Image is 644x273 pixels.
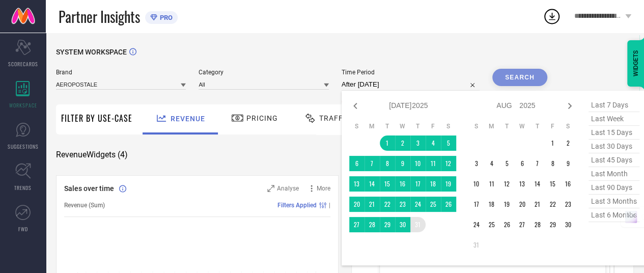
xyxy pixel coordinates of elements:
[349,197,365,212] td: Sun Jul 20 2025
[589,140,639,153] span: last 30 days
[515,197,530,212] td: Wed Aug 20 2025
[365,197,380,212] td: Mon Jul 21 2025
[469,176,484,192] td: Sun Aug 10 2025
[349,122,365,130] th: Sunday
[329,202,330,209] span: |
[530,197,545,212] td: Thu Aug 21 2025
[499,197,515,212] td: Tue Aug 19 2025
[561,176,576,192] td: Sat Aug 16 2025
[589,195,639,208] span: last 3 months
[349,100,361,112] div: Previous month
[395,217,410,232] td: Wed Jul 30 2025
[484,197,499,212] td: Mon Aug 18 2025
[545,122,561,130] th: Friday
[426,122,441,130] th: Friday
[561,197,576,212] td: Sat Aug 23 2025
[365,156,380,171] td: Mon Jul 07 2025
[561,217,576,232] td: Sat Aug 30 2025
[14,184,32,192] span: TRENDS
[395,197,410,212] td: Wed Jul 23 2025
[171,115,205,123] span: Revenue
[561,135,576,151] td: Sat Aug 02 2025
[317,185,330,192] span: More
[589,208,639,222] span: last 6 months
[530,217,545,232] td: Thu Aug 28 2025
[515,156,530,171] td: Wed Aug 06 2025
[426,156,441,171] td: Fri Jul 11 2025
[441,197,456,212] td: Sat Jul 26 2025
[64,184,114,193] span: Sales over time
[515,122,530,130] th: Wednesday
[380,176,395,192] td: Tue Jul 15 2025
[484,176,499,192] td: Mon Aug 11 2025
[157,14,173,21] span: PRO
[380,122,395,130] th: Tuesday
[395,156,410,171] td: Wed Jul 09 2025
[469,197,484,212] td: Sun Aug 17 2025
[545,217,561,232] td: Fri Aug 29 2025
[267,185,274,192] svg: Zoom
[56,48,127,56] span: SYSTEM WORKSPACE
[499,122,515,130] th: Tuesday
[426,197,441,212] td: Fri Jul 25 2025
[561,122,576,130] th: Saturday
[277,202,317,209] span: Filters Applied
[589,126,639,140] span: last 15 days
[564,100,576,112] div: Next month
[469,156,484,171] td: Sun Aug 03 2025
[380,217,395,232] td: Tue Jul 29 2025
[589,153,639,167] span: last 45 days
[469,217,484,232] td: Sun Aug 24 2025
[426,135,441,151] td: Fri Jul 04 2025
[342,69,480,76] span: Time Period
[499,217,515,232] td: Tue Aug 26 2025
[410,176,426,192] td: Thu Jul 17 2025
[395,176,410,192] td: Wed Jul 16 2025
[589,112,639,126] span: last week
[543,7,561,25] div: Open download list
[380,197,395,212] td: Tue Jul 22 2025
[530,156,545,171] td: Thu Aug 07 2025
[349,156,365,171] td: Sun Jul 06 2025
[589,167,639,181] span: last month
[589,181,639,195] span: last 90 days
[277,185,299,192] span: Analyse
[410,197,426,212] td: Thu Jul 24 2025
[441,156,456,171] td: Sat Jul 12 2025
[530,176,545,192] td: Thu Aug 14 2025
[589,98,639,112] span: last 7 days
[380,156,395,171] td: Tue Jul 08 2025
[365,122,380,130] th: Monday
[484,156,499,171] td: Mon Aug 04 2025
[319,114,351,122] span: Traffic
[545,135,561,151] td: Fri Aug 01 2025
[199,69,328,76] span: Category
[395,122,410,130] th: Wednesday
[545,176,561,192] td: Fri Aug 15 2025
[349,176,365,192] td: Sun Jul 13 2025
[499,176,515,192] td: Tue Aug 12 2025
[365,176,380,192] td: Mon Jul 14 2025
[410,156,426,171] td: Thu Jul 10 2025
[515,176,530,192] td: Wed Aug 13 2025
[395,135,410,151] td: Wed Jul 02 2025
[530,122,545,130] th: Thursday
[561,156,576,171] td: Sat Aug 09 2025
[56,150,128,160] span: Revenue Widgets ( 4 )
[484,217,499,232] td: Mon Aug 25 2025
[61,112,132,124] span: Filter By Use-Case
[515,217,530,232] td: Wed Aug 27 2025
[349,217,365,232] td: Sun Jul 27 2025
[8,60,38,68] span: SCORECARDS
[59,6,140,27] span: Partner Insights
[499,156,515,171] td: Tue Aug 05 2025
[410,217,426,232] td: Thu Jul 31 2025
[469,122,484,130] th: Sunday
[410,135,426,151] td: Thu Jul 03 2025
[365,217,380,232] td: Mon Jul 28 2025
[484,122,499,130] th: Monday
[56,69,186,76] span: Brand
[64,202,105,209] span: Revenue (Sum)
[9,101,37,109] span: WORKSPACE
[469,237,484,253] td: Sun Aug 31 2025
